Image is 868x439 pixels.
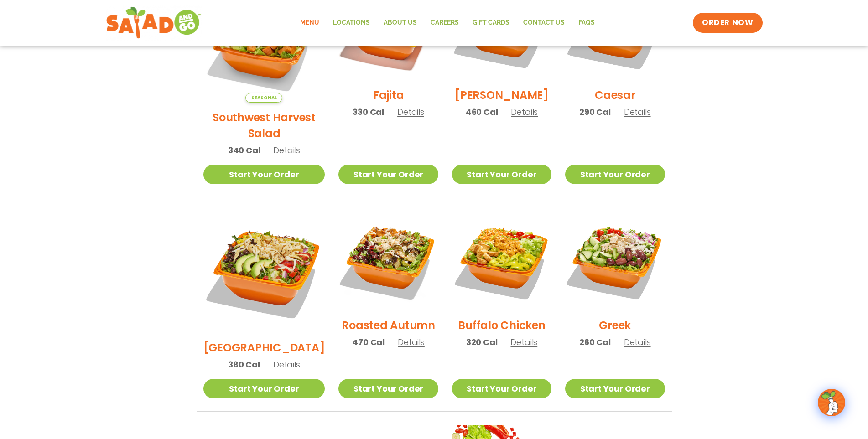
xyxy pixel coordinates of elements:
h2: Caesar [595,87,635,103]
span: ORDER NOW [702,17,753,28]
a: Menu [293,12,326,33]
span: Details [397,106,424,118]
a: Contact Us [516,12,572,33]
img: wpChatIcon [819,390,844,415]
a: Start Your Order [565,165,665,184]
span: 260 Cal [579,336,611,348]
h2: Fajita [373,87,404,103]
img: Product photo for Greek Salad [565,211,665,310]
span: 320 Cal [466,336,498,348]
a: Start Your Order [203,165,325,184]
img: Product photo for Buffalo Chicken Salad [452,211,551,310]
a: Careers [424,12,466,33]
span: Details [398,336,425,348]
a: Locations [326,12,377,33]
img: Product photo for Roasted Autumn Salad [338,211,438,310]
span: Details [624,336,651,348]
h2: Roasted Autumn [342,317,435,333]
span: 380 Cal [228,358,260,371]
span: 330 Cal [353,106,384,118]
span: 290 Cal [579,106,611,118]
span: Seasonal [245,93,282,103]
img: new-SAG-logo-768×292 [106,5,202,41]
a: Start Your Order [452,165,551,184]
span: 470 Cal [352,336,385,348]
a: Start Your Order [565,379,665,398]
a: About Us [377,12,424,33]
span: 340 Cal [228,144,260,156]
h2: [PERSON_NAME] [455,87,549,103]
span: Details [273,145,300,156]
a: ORDER NOW [693,13,762,33]
a: Start Your Order [338,165,438,184]
span: 460 Cal [466,106,498,118]
a: Start Your Order [452,379,551,398]
nav: Menu [293,12,602,33]
h2: Buffalo Chicken [458,317,545,333]
span: Details [510,336,537,348]
span: Details [273,359,300,370]
h2: [GEOGRAPHIC_DATA] [203,340,325,356]
a: FAQs [572,12,602,33]
a: GIFT CARDS [466,12,516,33]
span: Details [511,106,538,118]
a: Start Your Order [203,379,325,398]
img: Product photo for BBQ Ranch Salad [203,211,325,333]
span: Details [624,106,651,118]
h2: Greek [599,317,631,333]
h2: Southwest Harvest Salad [203,109,325,141]
a: Start Your Order [338,379,438,398]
